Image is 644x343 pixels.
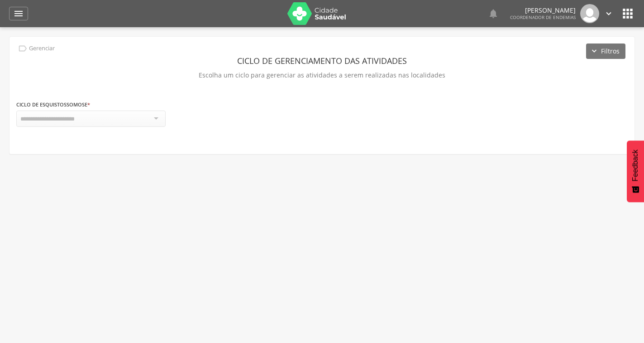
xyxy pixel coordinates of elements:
span: Feedback [631,150,639,181]
span: Coordenador de Endemias [510,14,576,20]
a:  [9,7,28,20]
i:  [604,9,614,19]
p: Escolha um ciclo para gerenciar as atividades a serem realizadas nas localidades [16,69,628,82]
i:  [620,6,635,21]
a:  [604,4,614,23]
p: [PERSON_NAME] [510,7,576,14]
label: Ciclo de esquistossomose [16,101,90,108]
button: Feedback - Mostrar pesquisa [627,140,644,202]
i:  [13,8,24,19]
button: Filtros [586,43,625,59]
i:  [488,8,499,19]
a:  [488,4,499,23]
header: Ciclo de gerenciamento das atividades [16,53,628,69]
p: Gerenciar [29,45,55,52]
i:  [18,43,28,53]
